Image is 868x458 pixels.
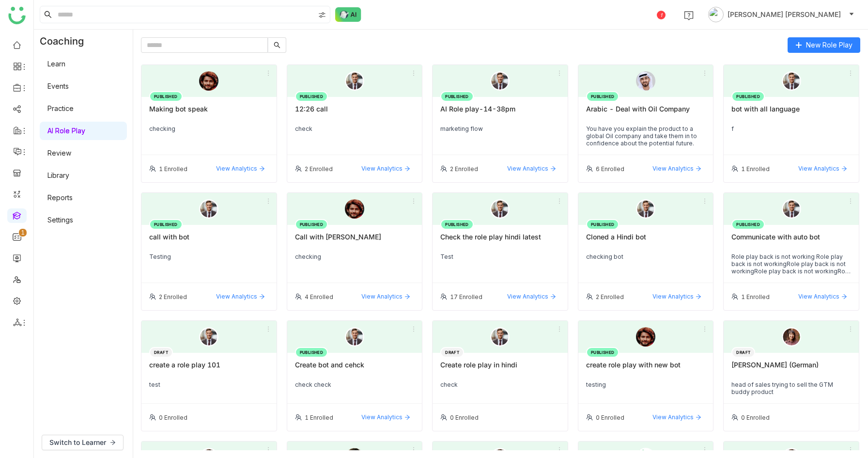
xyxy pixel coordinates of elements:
span: View Analytics [361,164,403,173]
span: Switch to Learner [49,437,106,448]
div: create role play with new bot [586,361,706,377]
button: Switch to Learner [42,435,124,450]
div: DRAFT [149,347,173,358]
div: Call with [PERSON_NAME] [295,233,415,249]
div: marketing flow [440,125,560,132]
div: 1 Enrolled [741,165,770,173]
button: View Analytics [212,163,269,174]
span: View Analytics [798,164,839,173]
img: 689c4d09a2c09d0bea1c05ba [636,71,655,91]
img: 6891e6b463e656570aba9a5a [199,71,218,91]
div: Check the role play hindi latest [440,233,560,249]
span: View Analytics [216,292,257,301]
a: Settings [47,216,73,224]
a: Events [47,82,69,90]
img: male.png [345,71,364,91]
span: [PERSON_NAME] [PERSON_NAME] [728,9,841,20]
div: 2 Enrolled [305,165,333,173]
img: male.png [199,199,218,219]
span: View Analytics [652,164,694,173]
div: check [440,381,560,388]
p: 1 [21,228,25,237]
div: 0 Enrolled [450,414,479,421]
button: View Analytics [503,291,560,302]
button: View Analytics [794,291,851,302]
img: male.png [490,199,510,219]
img: avatar [708,7,724,22]
button: View Analytics [649,163,705,174]
span: View Analytics [216,164,257,173]
div: Coaching [34,30,98,53]
div: PUBLISHED [149,91,183,102]
span: View Analytics [361,292,403,301]
div: PUBLISHED [295,91,328,102]
span: View Analytics [361,413,403,422]
div: 17 Enrolled [450,293,482,300]
button: [PERSON_NAME] [PERSON_NAME] [706,7,856,22]
img: male.png [490,71,510,91]
div: 1 Enrolled [159,165,187,173]
div: 4 Enrolled [305,293,333,300]
div: checking [295,253,415,260]
span: New Role Play [806,40,852,50]
div: Testing [149,253,269,260]
img: female.png [782,327,801,347]
div: check [295,125,415,132]
div: 12:26 call [295,105,415,121]
img: male.png [782,199,801,219]
div: PUBLISHED [440,219,474,230]
span: View Analytics [652,413,694,422]
a: Library [47,171,69,179]
div: test [149,381,269,388]
div: Test [440,253,560,260]
img: male.png [345,327,364,347]
div: PUBLISHED [586,219,620,230]
div: [PERSON_NAME] (German) [731,361,851,377]
a: Learn [47,60,65,68]
div: 2 Enrolled [450,165,478,173]
div: 6 Enrolled [596,165,624,173]
img: neutral.png [199,327,218,347]
div: 0 Enrolled [596,414,624,421]
div: PUBLISHED [295,219,328,230]
div: 2 Enrolled [596,293,624,300]
img: neutral.png [490,327,510,347]
div: check check [295,381,415,388]
button: View Analytics [649,411,705,423]
div: PUBLISHED [295,347,328,358]
button: View Analytics [357,411,414,423]
div: Create bot and cehck [295,361,415,377]
div: Communicate with auto bot [731,233,851,249]
div: DRAFT [731,347,755,358]
div: AI Role play-14-38pm [440,105,560,121]
button: View Analytics [649,291,705,302]
img: male.png [782,71,801,91]
div: testing [586,381,706,388]
a: AI Role Play [47,126,85,135]
div: Create role play in hindi [440,361,560,377]
div: 1 Enrolled [741,293,770,300]
div: 0 Enrolled [741,414,770,421]
nz-badge-sup: 1 [19,229,27,237]
div: create a role play 101 [149,361,269,377]
span: View Analytics [507,292,548,301]
div: Making bot speak [149,105,269,121]
span: View Analytics [798,292,839,301]
img: search-type.svg [318,11,326,19]
button: View Analytics [357,291,414,302]
button: View Analytics [503,163,560,174]
div: PUBLISHED [440,91,474,102]
div: head of sales trying to sell the GTM buddy product [731,381,851,395]
button: View Analytics [794,163,851,174]
div: 1 Enrolled [305,414,333,421]
div: PUBLISHED [586,347,620,358]
div: DRAFT [440,347,464,358]
a: Reports [47,193,73,202]
div: You have you explain the product to a global Oil company and take them in to confidence about the... [586,125,706,147]
span: View Analytics [652,292,694,301]
button: View Analytics [357,163,414,174]
img: male.png [636,199,655,219]
button: View Analytics [212,291,269,302]
div: 0 Enrolled [159,414,187,421]
img: 6891e6b463e656570aba9a5a [345,199,364,219]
